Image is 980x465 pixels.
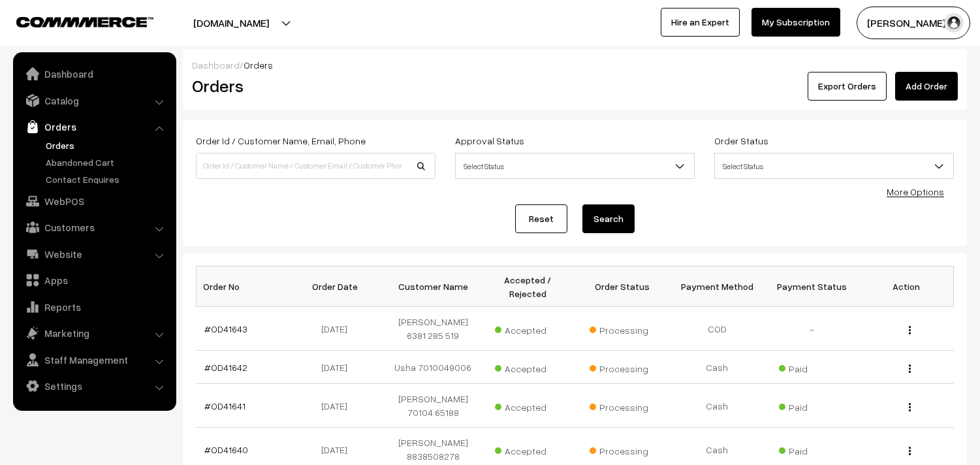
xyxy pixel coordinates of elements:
th: Payment Method [670,266,765,307]
a: Hire an Expert [661,8,740,37]
a: #OD41641 [204,400,245,411]
img: COMMMERCE [16,17,153,27]
th: Action [859,266,954,307]
a: Customers [16,216,172,239]
th: Order Status [575,266,670,307]
span: Accepted [495,320,560,337]
th: Payment Status [765,266,859,307]
span: Accepted [495,397,560,414]
td: [PERSON_NAME] 70104 65188 [386,384,481,428]
span: Paid [779,441,844,458]
label: Approval Status [455,134,524,148]
td: [DATE] [291,351,386,384]
span: Processing [590,441,655,458]
a: More Options [887,186,944,197]
th: Customer Name [386,266,481,307]
a: Reset [515,204,567,233]
span: Paid [779,397,844,414]
span: Accepted [495,359,560,376]
a: Reports [16,295,172,319]
span: Accepted [495,441,560,458]
span: Paid [779,359,844,376]
a: Dashboard [192,59,240,71]
span: Select Status [714,153,954,179]
td: [PERSON_NAME] 6381 285 519 [386,307,481,351]
span: Select Status [456,155,694,178]
div: / [192,58,958,72]
td: Cash [670,351,765,384]
img: user [944,13,964,33]
span: Orders [244,59,273,71]
a: Settings [16,374,172,398]
a: Add Order [895,72,958,101]
a: Website [16,242,172,266]
td: Usha 7010049006 [386,351,481,384]
button: [PERSON_NAME] s… [857,7,970,39]
img: Menu [909,403,911,411]
span: Processing [590,397,655,414]
th: Accepted / Rejected [481,266,575,307]
span: Processing [590,320,655,337]
a: #OD41643 [204,323,247,334]
a: Catalog [16,89,172,112]
img: Menu [909,364,911,373]
th: Order No [197,266,291,307]
a: Apps [16,268,172,292]
a: My Subscription [751,8,840,37]
label: Order Status [714,134,768,148]
td: [DATE] [291,384,386,428]
span: Select Status [455,153,695,179]
a: Abandoned Cart [42,155,172,169]
img: Menu [909,447,911,455]
a: Orders [16,115,172,138]
a: #OD41642 [204,362,247,373]
a: Marketing [16,321,172,345]
input: Order Id / Customer Name / Customer Email / Customer Phone [196,153,435,179]
a: #OD41640 [204,444,248,455]
td: COD [670,307,765,351]
td: [DATE] [291,307,386,351]
label: Order Id / Customer Name, Email, Phone [196,134,366,148]
th: Order Date [291,266,386,307]
span: Processing [590,359,655,376]
a: Staff Management [16,348,172,372]
img: Menu [909,326,911,334]
button: [DOMAIN_NAME] [148,7,315,39]
button: Export Orders [808,72,887,101]
span: Select Status [715,155,953,178]
a: WebPOS [16,189,172,213]
a: Orders [42,138,172,152]
a: COMMMERCE [16,13,131,29]
a: Contact Enquires [42,172,172,186]
td: Cash [670,384,765,428]
a: Dashboard [16,62,172,86]
button: Search [582,204,635,233]
td: - [765,307,859,351]
h2: Orders [192,76,434,96]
